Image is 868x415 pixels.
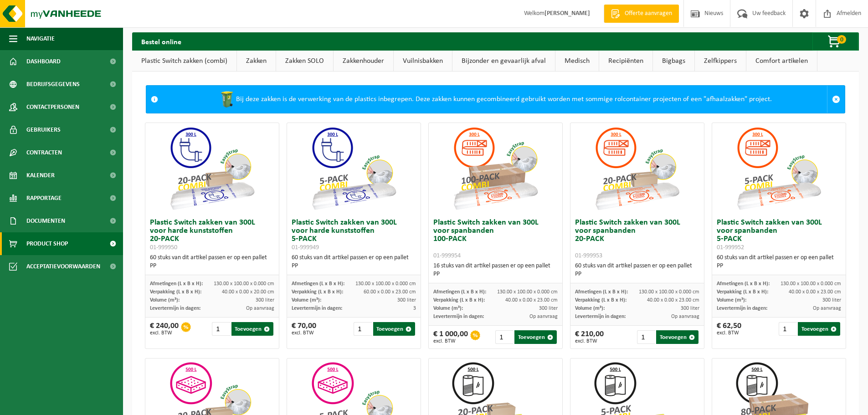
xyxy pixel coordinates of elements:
div: 60 stuks van dit artikel passen er op een pallet [292,254,416,270]
a: Bigbags [653,51,694,72]
span: Product Shop [26,232,68,255]
div: € 210,00 [575,330,604,344]
span: 01-999949 [292,244,319,251]
span: Volume (m³): [717,297,746,303]
span: excl. BTW [292,330,316,336]
img: WB-0240-HPE-GN-50.png [218,90,236,108]
div: PP [717,262,841,270]
a: Recipiënten [599,51,652,72]
span: 300 liter [397,297,416,303]
span: Acceptatievoorwaarden [26,255,100,278]
span: 130.00 x 100.00 x 0.000 cm [639,289,699,295]
span: Contactpersonen [26,96,79,118]
span: 01-999950 [150,244,177,251]
span: Verpakking (L x B x H): [575,297,627,303]
span: Op aanvraag [813,306,841,311]
span: Afmetingen (L x B x H): [433,289,486,295]
input: 1 [495,330,514,344]
h3: Plastic Switch zakken van 300L voor spanbanden 20-PACK [575,219,699,260]
span: Op aanvraag [671,314,699,319]
span: Verpakking (L x B x H): [717,289,768,295]
span: Levertermijn in dagen: [717,306,767,311]
span: Rapportage [26,187,62,210]
a: Comfort artikelen [746,51,817,72]
button: 0 [812,32,858,51]
span: Kalender [26,164,55,187]
span: 0 [837,35,846,44]
h2: Bestel online [132,32,190,50]
span: Volume (m³): [433,306,463,311]
span: Afmetingen (L x B x H): [717,281,770,287]
span: excl. BTW [575,338,604,344]
div: € 62,50 [717,322,741,336]
span: excl. BTW [150,330,179,336]
a: Medisch [555,51,599,72]
img: 01-999953 [591,123,683,214]
span: Op aanvraag [246,306,274,311]
span: Volume (m³): [292,297,321,303]
a: Zakken [237,51,276,72]
span: 40.00 x 0.00 x 23.00 cm [647,297,699,303]
span: Documenten [26,210,65,232]
span: Volume (m³): [150,297,180,303]
span: Gebruikers [26,118,61,141]
img: 01-999949 [308,123,399,214]
span: Afmetingen (L x B x H): [575,289,628,295]
h3: Plastic Switch zakken van 300L voor spanbanden 5-PACK [717,219,841,251]
div: 60 stuks van dit artikel passen er op een pallet [717,254,841,270]
span: 130.00 x 100.00 x 0.000 cm [781,281,841,287]
a: Zakkenhouder [334,51,393,72]
span: excl. BTW [433,338,468,344]
span: Levertermijn in dagen: [292,306,342,311]
span: 130.00 x 100.00 x 0.000 cm [355,281,416,287]
div: 60 stuks van dit artikel passen er op een pallet [575,262,699,278]
span: Verpakking (L x B x H): [150,289,201,295]
a: Offerte aanvragen [604,5,679,23]
h3: Plastic Switch zakken van 300L voor spanbanden 100-PACK [433,219,558,260]
a: Plastic Switch zakken (combi) [132,51,236,72]
span: 3 [413,306,416,311]
img: 01-999950 [166,123,257,214]
strong: [PERSON_NAME] [544,10,590,17]
span: Afmetingen (L x B x H): [150,281,203,287]
button: Toevoegen [514,330,557,344]
span: 01-999954 [433,252,461,259]
span: Verpakking (L x B x H): [433,297,485,303]
input: 1 [212,322,230,336]
span: 130.00 x 100.00 x 0.000 cm [497,289,558,295]
input: 1 [354,322,372,336]
span: Levertermijn in dagen: [433,314,484,319]
h3: Plastic Switch zakken van 300L voor harde kunststoffen 5-PACK [292,219,416,251]
span: Dashboard [26,50,61,73]
input: 1 [637,330,655,344]
div: 60 stuks van dit artikel passen er op een pallet [150,254,274,270]
span: 40.00 x 0.00 x 23.00 cm [505,297,558,303]
button: Toevoegen [231,322,274,336]
span: 01-999953 [575,252,602,259]
button: Toevoegen [373,322,416,336]
img: 01-999952 [733,123,824,214]
span: 300 liter [539,306,558,311]
span: 40.00 x 0.00 x 23.00 cm [789,289,841,295]
button: Toevoegen [798,322,840,336]
div: € 1 000,00 [433,330,468,344]
a: Sluit melding [827,86,845,113]
span: 130.00 x 100.00 x 0.000 cm [214,281,274,287]
span: Navigatie [26,27,55,50]
div: € 70,00 [292,322,316,336]
span: 40.00 x 0.00 x 20.00 cm [222,289,274,295]
span: Op aanvraag [529,314,558,319]
h3: Plastic Switch zakken van 300L voor harde kunststoffen 20-PACK [150,219,274,251]
div: PP [150,262,274,270]
div: PP [433,270,558,278]
img: 01-999954 [450,123,541,214]
span: 300 liter [681,306,699,311]
span: Offerte aanvragen [622,9,674,18]
span: Afmetingen (L x B x H): [292,281,344,287]
a: Vuilnisbakken [394,51,452,72]
span: Volume (m³): [575,306,605,311]
span: 01-999952 [717,244,744,251]
span: 300 liter [256,297,274,303]
span: 300 liter [822,297,841,303]
span: Levertermijn in dagen: [150,306,200,311]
